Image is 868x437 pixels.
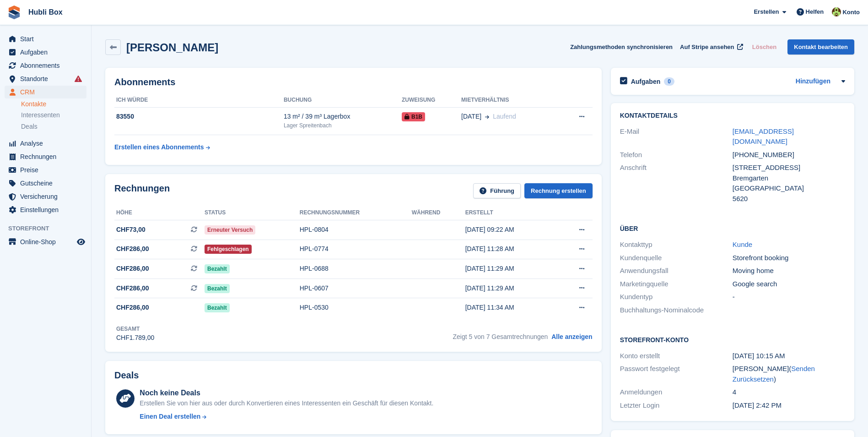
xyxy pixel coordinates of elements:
img: stora-icon-8386f47178a22dfd0bd8f6a31ec36ba5ce8667c1dd55bd0f319d3a0aa187defe.svg [7,5,21,19]
span: Auf Stripe ansehen [680,43,734,52]
div: 0 [664,77,674,86]
a: menu [5,33,86,45]
div: HPL-0804 [300,225,412,235]
span: CHF286,00 [116,264,149,273]
span: Bezahlt [205,284,230,293]
a: Deals [21,122,86,131]
div: Marketingquelle [620,279,733,290]
div: Erstellen eines Abonnements [114,142,204,152]
div: Letzter Login [620,400,733,411]
a: Führung [473,183,521,198]
button: Zahlungsmethoden synchronisieren [570,39,673,55]
a: Vorschau-Shop [75,236,86,247]
div: Telefon [620,150,733,160]
span: Start [20,33,75,45]
div: [PHONE_NUMBER] [733,150,845,160]
div: Kontakttyp [620,240,733,250]
th: Status [205,206,300,220]
time: 2025-07-04 12:42:41 UTC [733,401,782,409]
div: HPL-0530 [300,303,412,312]
a: menu [5,72,86,85]
div: [DATE] 11:29 AM [465,284,557,293]
div: [GEOGRAPHIC_DATA] [733,183,845,194]
h2: Aufgaben [631,77,661,86]
span: Preise [20,164,75,176]
div: Gesamt [116,325,154,333]
div: Buchhaltungs-Nominalcode [620,305,733,316]
div: [DATE] 09:22 AM [465,225,557,235]
div: E-Mail [620,126,733,147]
span: Versicherung [20,190,75,203]
span: Aufgaben [20,46,75,59]
div: [DATE] 10:15 AM [733,351,845,361]
span: Abonnements [20,59,75,72]
span: Rechnungen [20,150,75,163]
th: Zuweisung [402,93,461,108]
a: Erstellen eines Abonnements [114,139,210,156]
div: CHF1.789,00 [116,333,154,343]
a: Rechnung erstellen [524,183,593,198]
a: Auf Stripe ansehen [676,39,745,55]
span: Analyse [20,137,75,150]
div: Lager Spreitenbach [284,121,402,130]
div: [DATE] 11:28 AM [465,244,557,254]
h2: Kontaktdetails [620,112,845,120]
div: Einen Deal erstellen [140,412,200,421]
div: Erstellen Sie von hier aus oder durch Konvertieren eines Interessenten ein Geschäft für diesen Ko... [140,399,433,408]
button: Löschen [749,39,780,55]
a: menu [5,150,86,163]
div: 13 m² / 39 m³ Lagerbox [284,112,402,121]
a: menu [5,203,86,216]
h2: Über [620,224,845,233]
a: Einen Deal erstellen [140,412,433,421]
span: Einstellungen [20,203,75,216]
div: Google search [733,279,845,290]
h2: Storefront-Konto [620,335,845,344]
a: Hinzufügen [796,76,830,87]
div: Noch keine Deals [140,388,433,399]
span: B1B [402,112,425,121]
a: menu [5,46,86,59]
th: Höhe [114,206,205,220]
div: [STREET_ADDRESS] [733,163,845,173]
span: Helfen [806,7,824,16]
div: HPL-0774 [300,244,412,254]
span: Bezahlt [205,303,230,312]
span: Erneuter Versuch [205,225,255,235]
span: CRM [20,86,75,98]
a: menu [5,59,86,72]
h2: Rechnungen [114,183,170,198]
div: Anschrift [620,163,733,204]
span: Deals [21,122,38,131]
th: Während [412,206,465,220]
a: Alle anzeigen [551,333,592,340]
div: HPL-0607 [300,284,412,293]
span: Online-Shop [20,235,75,248]
a: Kontakt bearbeiten [787,39,854,55]
div: [PERSON_NAME] [733,364,845,384]
img: Luca Space4you [832,7,841,16]
div: Konto erstellt [620,351,733,361]
a: Senden Zurücksetzen [733,365,815,383]
a: menu [5,137,86,150]
span: Erstellen [754,7,779,16]
div: HPL-0688 [300,264,412,273]
span: Storefront [8,224,91,233]
div: Kundenquelle [620,253,733,263]
div: Passwort festgelegt [620,364,733,384]
span: [DATE] [461,112,481,121]
div: Storefront booking [733,253,845,263]
span: Bezahlt [205,264,230,273]
span: CHF73,00 [116,225,146,235]
span: CHF286,00 [116,244,149,254]
a: Kunde [733,240,752,248]
span: Konto [842,8,860,17]
span: CHF286,00 [116,303,149,312]
span: Standorte [20,72,75,85]
th: ICH WÜRDE [114,93,284,108]
div: 4 [733,387,845,398]
div: Bremgarten [733,173,845,184]
div: [DATE] 11:34 AM [465,303,557,312]
div: Kundentyp [620,292,733,302]
a: [EMAIL_ADDRESS][DOMAIN_NAME] [733,127,794,146]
